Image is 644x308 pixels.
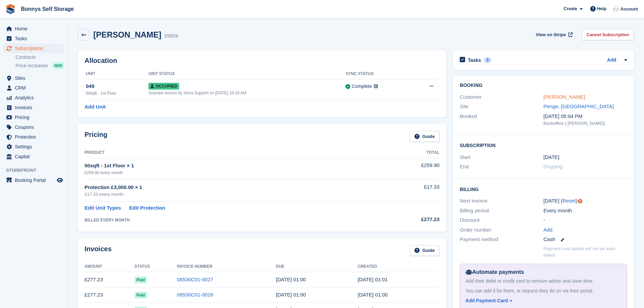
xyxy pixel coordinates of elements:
a: menu [3,93,64,102]
td: £17.33 [374,180,439,202]
span: Sites [15,73,55,83]
a: Guide [410,131,439,142]
img: icon-info-grey-7440780725fd019a000dd9b08b2336e03edf1995a4989e88bcd33f0948082b44.svg [374,84,378,88]
span: Tasks [15,34,55,43]
div: 35604 [164,32,178,40]
div: End [460,163,543,171]
div: Add Payment Card [466,297,508,304]
time: 2024-03-24 00:00:00 UTC [544,153,559,161]
div: [DATE] 05:04 PM [544,113,627,120]
a: Reset [563,198,576,204]
div: You can add it for them, or request they do so via their portal. [466,287,621,294]
a: menu [3,24,64,33]
div: £277.23 [374,216,439,223]
th: Product [85,147,374,158]
th: Amount [85,261,135,272]
div: Next invoice [460,197,543,205]
img: Tracy Wickenden [613,5,619,12]
span: Storefront [6,167,67,174]
span: Help [597,5,606,12]
div: Site [460,103,543,111]
a: Add Payment Card [466,297,619,304]
img: stora-icon-8386f47178a22dfd0bd8f6a31ec36ba5ce8667c1dd55bd0f319d3a0aa187defe.svg [5,4,16,14]
div: Automate payments [466,268,621,276]
a: menu [3,83,64,93]
td: £277.23 [85,272,135,287]
h2: Subscription [460,142,627,148]
h2: Pricing [85,131,108,142]
a: menu [3,175,64,185]
span: Paid [135,277,147,283]
th: Unit Status [148,69,345,79]
a: Add [607,56,616,64]
a: 08530C01-0027 [177,277,213,282]
h2: Invoices [85,245,112,256]
time: 2025-07-24 00:01:58 UTC [358,277,388,282]
th: Sync Status [345,69,411,79]
a: Add [544,226,553,234]
a: 08530C01-0026 [177,292,213,298]
div: BILLED EVERY MONTH [85,217,374,223]
div: Add their debit or credit card to remove admin and save time. [466,278,621,285]
a: View on Stripe [533,29,574,40]
th: Due [276,261,358,272]
div: Tooltip anchor [577,198,583,204]
th: Created [358,261,439,272]
a: menu [3,122,64,132]
div: [DATE] ( ) [544,197,627,205]
span: Capital [15,152,55,161]
div: Complete [352,83,372,90]
span: Create [564,5,577,12]
div: Protection £3,000.00 × 1 [85,184,374,191]
div: Order number [460,226,543,234]
time: 2025-06-25 00:00:00 UTC [276,292,306,298]
div: £259.90 every month [85,170,374,176]
a: menu [3,103,64,112]
div: 50sqft - 1st Floor × 1 [85,162,374,170]
div: Discount [460,216,543,224]
h2: [PERSON_NAME] [93,30,161,39]
a: menu [3,113,64,122]
span: CRM [15,83,55,93]
div: - [544,216,627,224]
span: Settings [15,142,55,151]
span: View on Stripe [536,31,566,38]
h2: Tasks [468,57,481,63]
span: Account [620,6,638,13]
a: Guide [410,245,439,256]
time: 2025-06-24 00:00:09 UTC [358,292,388,298]
div: Payment method [460,236,543,243]
a: menu [3,152,64,161]
span: Invoices [15,103,55,112]
a: Edit Unit Types [85,204,121,212]
td: £277.23 [85,287,135,303]
a: menu [3,44,64,53]
span: Ongoing [544,164,563,169]
a: Cancel Subscription [582,29,634,40]
span: Subscriptions [15,44,55,53]
span: Home [15,24,55,33]
div: 0 [484,57,492,63]
div: 50sqft - 1st Floor [86,90,148,96]
span: Coupons [15,122,55,132]
div: Booked [460,113,543,127]
a: Add Unit [85,103,105,111]
time: 2025-07-25 00:00:00 UTC [276,277,306,282]
a: menu [3,73,64,83]
a: [PERSON_NAME] [544,94,585,100]
h2: Booking [460,83,627,88]
span: Pricing [15,113,55,122]
span: Booking Portal [15,175,55,185]
th: Status [135,261,177,272]
a: Preview store [56,176,64,184]
div: £17.33 every month [85,191,374,198]
div: Backoffice ( [PERSON_NAME]) [544,120,627,127]
th: Total [374,147,439,158]
div: Billing period [460,207,543,215]
th: Invoice Number [177,261,276,272]
th: Unit [85,69,148,79]
span: Price increases [16,63,48,69]
span: Occupied [148,83,179,90]
a: Contracts [16,54,64,61]
div: Granted access by Stora Support on [DATE] 10:19 AM [148,90,345,96]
